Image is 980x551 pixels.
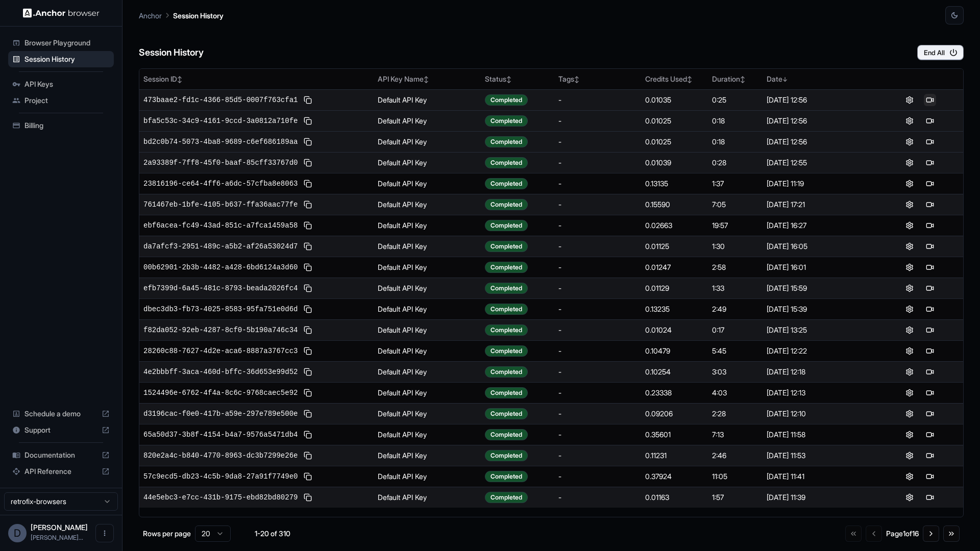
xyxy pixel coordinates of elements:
div: 0.01035 [645,95,704,105]
div: Completed [485,304,528,315]
div: [DATE] 16:01 [767,262,872,272]
div: Completed [485,450,528,461]
div: 7:13 [712,430,758,440]
td: Default API Key [374,194,481,215]
div: 0.01024 [645,325,704,335]
div: Completed [485,471,528,482]
div: Project [8,92,114,109]
td: Default API Key [374,466,481,487]
div: [DATE] 12:56 [767,116,872,126]
td: Default API Key [374,382,481,403]
div: [DATE] 11:53 [767,450,872,461]
div: 0.01039 [645,158,704,168]
div: Completed [485,324,528,336]
div: Completed [485,429,528,440]
div: Documentation [8,447,114,463]
div: 0:18 [712,116,758,126]
td: Default API Key [374,131,481,152]
div: - [558,199,637,210]
div: 0.02663 [645,220,704,231]
p: Anchor [139,10,162,21]
span: 44e5ebc3-e7cc-431b-9175-ebd82bd80279 [143,492,298,503]
td: Default API Key [374,215,481,236]
div: [DATE] 13:25 [767,325,872,335]
div: [DATE] 16:05 [767,241,872,252]
div: - [558,116,637,126]
span: ↕ [177,76,182,83]
span: ebf6acea-fc49-43ad-851c-a7fca1459a58 [143,220,298,231]
div: Completed [485,241,528,252]
div: 7:05 [712,199,758,210]
td: Default API Key [374,340,481,361]
div: 0.15590 [645,199,704,210]
span: 00b62901-2b3b-4482-a428-6bd6124a3d60 [143,262,298,272]
div: D [8,524,27,542]
span: daniel@retrofix.ai [31,534,83,541]
div: Completed [485,387,528,398]
div: Completed [485,345,528,357]
div: Status [485,74,550,84]
div: - [558,388,637,398]
div: 0.35601 [645,430,704,440]
div: [DATE] 11:41 [767,471,872,482]
div: API Key Name [378,74,477,84]
span: bd2c0b74-5073-4ba8-9689-c6ef686189aa [143,137,298,147]
div: 2:58 [712,262,758,272]
div: [DATE] 12:13 [767,388,872,398]
button: End All [917,45,964,60]
span: API Keys [24,79,110,89]
div: Schedule a demo [8,406,114,422]
div: 0.09206 [645,409,704,419]
div: Session ID [143,74,370,84]
div: - [558,241,637,252]
div: 0.01163 [645,492,704,503]
div: Completed [485,262,528,273]
div: [DATE] 11:19 [767,179,872,189]
div: 3:03 [712,367,758,377]
td: Default API Key [374,424,481,445]
div: 4:03 [712,388,758,398]
div: Date [767,74,872,84]
div: - [558,179,637,189]
span: ↕ [574,76,579,83]
div: Session History [8,51,114,67]
div: 0.01129 [645,283,704,293]
div: Credits Used [645,74,704,84]
div: 0.01025 [645,137,704,147]
span: 473baae2-fd1c-4366-85d5-0007f763cfa1 [143,95,298,105]
span: ↕ [740,76,745,83]
div: 19:57 [712,220,758,231]
span: 65a50d37-3b8f-4154-b4a7-9576a5471db4 [143,430,298,440]
div: Completed [485,220,528,231]
div: Support [8,422,114,438]
div: Browser Playground [8,35,114,51]
span: Schedule a demo [24,409,97,419]
div: [DATE] 11:58 [767,430,872,440]
div: Tags [558,74,637,84]
div: Completed [485,492,528,503]
div: Completed [485,283,528,294]
span: ↓ [782,76,788,83]
div: 2:49 [712,304,758,314]
div: [DATE] 12:55 [767,158,872,168]
div: - [558,367,637,377]
div: [DATE] 12:22 [767,346,872,356]
span: Daniel Portela [31,523,88,532]
h6: Session History [139,45,204,60]
div: 0:17 [712,325,758,335]
div: 0:18 [712,137,758,147]
div: 0:25 [712,95,758,105]
div: - [558,304,637,314]
td: Default API Key [374,487,481,508]
div: [DATE] 16:27 [767,220,872,231]
td: Default API Key [374,403,481,424]
td: Default API Key [374,278,481,298]
div: Page 1 of 16 [886,529,919,539]
td: Default API Key [374,298,481,319]
div: - [558,262,637,272]
div: - [558,430,637,440]
td: Default API Key [374,152,481,173]
span: Billing [24,120,110,131]
div: 1-20 of 310 [247,529,298,539]
div: 0.10254 [645,367,704,377]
